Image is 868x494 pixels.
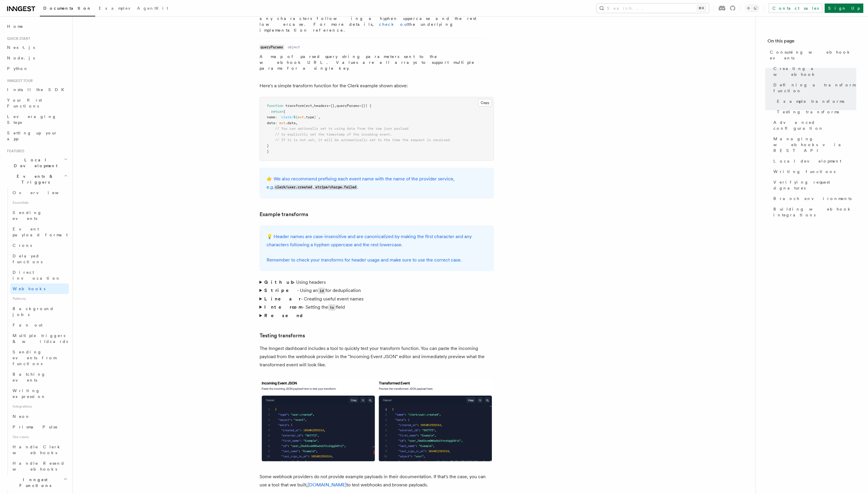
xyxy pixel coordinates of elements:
[13,461,65,471] span: Handle Resend webhooks
[773,179,856,191] span: Verifying request signatures
[298,115,304,119] span: evt
[769,4,822,13] a: Contact sales
[5,84,69,95] a: Install the SDK
[13,254,42,264] span: Delayed functions
[40,2,95,16] a: Documentation
[43,6,92,11] span: Documentation
[770,49,856,61] span: Consuming webhook events
[318,115,320,119] span: ,
[771,193,856,204] a: Branch environments
[10,320,69,330] a: Fan out
[312,104,314,108] span: ,
[773,136,856,153] span: Managing webhooks via REST API
[10,330,69,347] a: Multiple triggers & wildcards
[267,121,275,125] span: data
[260,344,494,369] p: The Inngest dashboard includes a tool to quickly test your transform function. You can paste the ...
[5,128,69,144] a: Setting up your app
[7,56,35,60] span: Node.js
[745,5,759,12] button: Toggle dark mode
[5,173,64,185] span: Events & Triggers
[264,296,301,302] strong: Linear
[771,63,856,80] a: Creating a webhook
[773,196,852,201] span: Branch environments
[304,104,312,108] span: (evt
[10,402,69,411] span: Integrations
[330,104,335,108] span: {}
[13,306,54,317] span: Background jobs
[775,107,856,117] a: Testing transforms
[5,36,30,41] span: Quick start
[771,117,856,134] a: Advanced configuration
[275,132,392,136] span: // to explicitly set the timestamp of the incoming event.
[304,115,314,119] span: .type
[267,233,487,249] p: 💡 Header names are case-insensitive and are canonicalized by making the first character and any c...
[10,385,69,402] a: Writing expression
[328,104,330,108] span: =
[5,171,69,187] button: Events & Triggers
[775,96,856,107] a: Example transforms
[308,482,347,488] a: [DOMAIN_NAME]
[267,104,283,108] span: function
[771,177,856,193] a: Verifying request signatures
[13,445,62,455] span: Handle Clerk webhooks
[13,323,42,327] span: Fan out
[260,295,494,303] summary: Linear- Creating useful event names
[5,477,63,488] span: Inngest Functions
[314,185,357,190] code: stripe/charge.failed
[7,23,23,29] span: Home
[260,331,305,340] a: Testing transforms
[10,207,69,224] a: Sending events
[361,104,371,108] span: {}) {
[13,333,68,344] span: Multiple triggers & wildcards
[13,372,46,382] span: Batching events
[296,121,298,125] span: ,
[260,54,485,71] p: A map of parsed query string parameters sent to the webhook URL. Values are all arrays to support...
[10,347,69,369] a: Sending events from functions
[275,127,408,131] span: // You can optionally set ts using data from the raw json payload
[7,114,57,125] span: Leveraging Steps
[274,185,313,190] code: clerk/user.created
[95,2,134,16] a: Examples
[768,37,856,47] h4: On this page
[275,138,451,142] span: // If ts is not set, it will be automatically set to the time the request is received.
[10,187,69,198] a: Overview
[264,288,297,293] strong: Stripe
[5,111,69,128] a: Leveraging Steps
[10,432,69,442] span: Use cases
[279,115,294,119] span: `clerk/
[379,22,408,27] a: check out
[318,288,325,294] code: id
[768,47,856,63] a: Consuming webhook events
[260,286,494,295] summary: Stripe- Using anidfor deduplication
[10,283,69,294] a: Webhooks
[328,304,336,311] code: ts
[13,227,68,237] span: Event payload format
[771,134,856,156] a: Managing webhooks via REST API
[5,95,69,111] a: Your first Functions
[264,313,308,318] strong: Resend
[271,110,283,114] span: return
[260,312,494,320] summary: Resend
[771,80,856,96] a: Defining a transform function
[294,115,298,119] span: ${
[267,149,269,153] span: }
[275,115,277,119] span: :
[5,474,69,491] button: Inngest Functions
[285,121,296,125] span: .data
[10,422,69,432] a: Prisma Pulse
[10,369,69,385] a: Batching events
[260,378,494,463] img: Inngest dashboard transform testing
[771,156,856,166] a: Local development
[267,256,487,264] p: Remember to check your transforms for header usage and make sure to use the correct case.
[5,21,69,32] a: Home
[260,45,284,50] code: queryParams
[10,267,69,283] a: Direct invocation
[275,121,277,125] span: :
[10,224,69,240] a: Event payload format
[13,210,42,221] span: Sending events
[13,388,46,399] span: Writing expression
[777,109,839,115] span: Testing transforms
[267,115,275,119] span: name
[13,286,45,291] span: Webhooks
[99,6,130,11] span: Examples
